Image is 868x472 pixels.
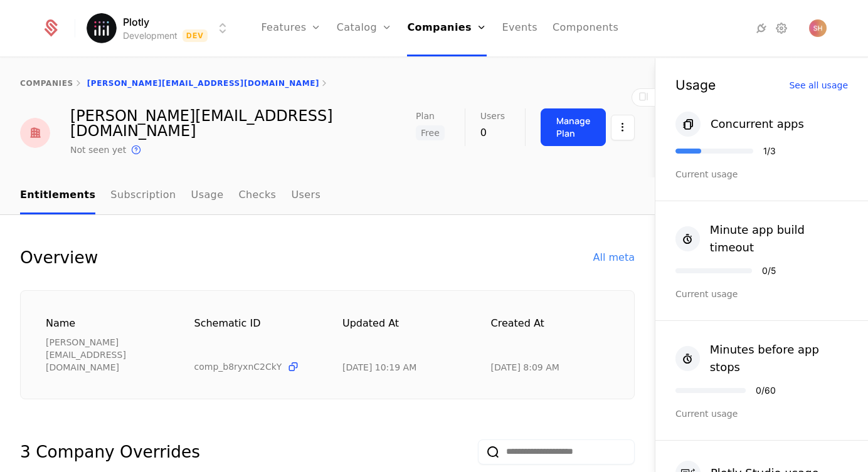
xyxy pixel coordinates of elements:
button: Concurrent apps [675,112,804,137]
div: Manage Plan [556,115,590,140]
span: Plotly [123,14,149,29]
div: Current usage [675,168,848,181]
div: Name [46,316,164,331]
a: Subscription [110,177,176,214]
button: Manage Plan [541,108,606,146]
div: 3 Company Overrides [20,439,200,464]
div: See all usage [789,81,848,90]
div: All meta [593,250,635,265]
div: Not seen yet [70,144,126,156]
span: Users [480,112,505,120]
a: companies [20,79,73,88]
div: Updated at [342,316,461,356]
div: Schematic ID [194,316,313,355]
span: Plan [416,112,435,120]
a: Checks [238,177,276,214]
div: [PERSON_NAME][EMAIL_ADDRESS][DOMAIN_NAME] [46,336,164,374]
nav: Main [20,177,635,214]
a: Integrations [754,21,769,36]
a: Entitlements [20,177,95,214]
span: comp_b8ryxnC2CkY [194,360,282,373]
div: Created at [491,316,610,356]
a: Usage [191,177,224,214]
div: Minutes before app stops [710,341,848,376]
span: Free [416,125,445,140]
div: 1 / 3 [763,147,776,155]
img: Plotly [87,13,117,43]
div: Overview [20,245,98,270]
div: 0 / 5 [762,266,776,275]
div: Minute app build timeout [710,221,848,256]
div: 0 / 60 [756,386,776,395]
span: Dev [183,29,208,42]
ul: Choose Sub Page [20,177,320,214]
div: 7/16/25, 8:09 AM [491,361,559,374]
div: Current usage [675,407,848,420]
button: Select action [611,108,635,146]
img: S H [809,19,827,37]
button: Minutes before app stops [675,341,848,376]
img: sylvain.hareng@plotly.com [20,118,50,148]
button: Minute app build timeout [675,221,848,256]
button: Open user button [809,19,827,37]
div: Concurrent apps [711,115,804,133]
a: Users [291,177,320,214]
a: Settings [774,21,789,36]
div: 0 [480,125,505,140]
button: Select environment [90,14,231,42]
div: Usage [675,78,716,92]
div: Development [123,29,177,42]
div: [PERSON_NAME][EMAIL_ADDRESS][DOMAIN_NAME] [70,108,416,139]
div: 9/4/25, 10:19 AM [342,361,416,374]
div: Current usage [675,288,848,300]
